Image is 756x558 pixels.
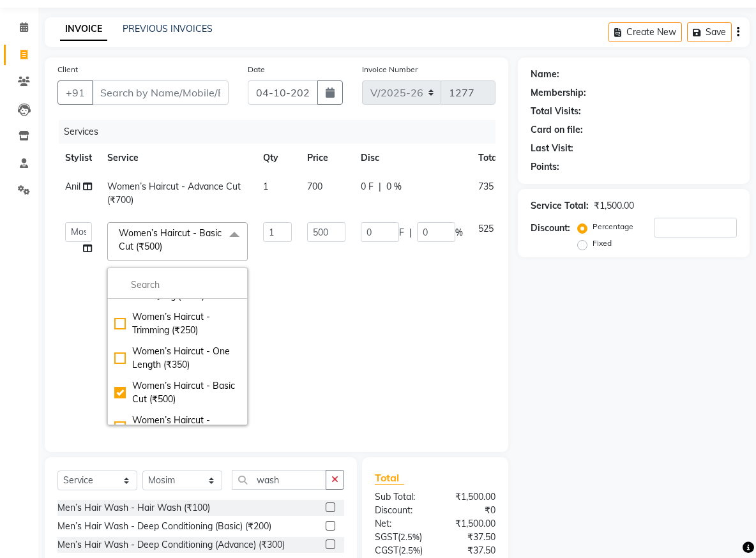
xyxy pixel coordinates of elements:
span: | [379,180,381,193]
div: Men’s Hair Wash - Deep Conditioning (Advance) (₹300) [57,538,285,552]
div: ₹37.50 [435,531,506,544]
div: Last Visit: [531,142,573,155]
span: 525 [478,223,494,234]
span: 0 F [361,180,374,193]
div: Points: [531,160,559,174]
label: Date [248,64,265,75]
a: x [162,241,168,252]
span: F [399,226,404,239]
span: SGST [375,531,398,543]
span: Total [375,471,404,485]
span: CGST [375,545,398,556]
span: 700 [307,181,322,192]
div: ( ) [365,544,435,557]
button: Save [687,22,732,42]
span: 2.5% [400,532,420,542]
div: Name: [531,68,559,81]
th: Stylist [57,144,100,172]
span: 0 % [386,180,402,193]
span: 1 [263,181,268,192]
div: ₹0 [435,504,506,517]
input: multiselect-search [114,278,241,292]
div: Card on file: [531,123,583,137]
div: Services [59,120,505,144]
th: Service [100,144,255,172]
div: Women’s Haircut - Basic Cut (₹500) [114,379,241,406]
div: Discount: [531,222,570,235]
a: INVOICE [60,18,107,41]
input: Search or Scan [232,470,326,490]
div: Women’s Haircut - Advance Cut (₹700) [114,414,241,441]
th: Total [471,144,508,172]
div: Service Total: [531,199,589,213]
input: Search by Name/Mobile/Email/Code [92,80,229,105]
div: ₹1,500.00 [435,490,506,504]
a: PREVIOUS INVOICES [123,23,213,34]
label: Invoice Number [362,64,418,75]
div: Women’s Haircut - One Length (₹350) [114,345,241,372]
div: Men’s Hair Wash - Hair Wash (₹100) [57,501,210,515]
div: Discount: [365,504,435,517]
div: Sub Total: [365,490,435,504]
th: Qty [255,144,299,172]
button: +91 [57,80,93,105]
span: 2.5% [401,545,420,555]
span: Women’s Haircut - Advance Cut (₹700) [107,181,241,206]
span: 735 [478,181,494,192]
div: ( ) [365,531,435,544]
div: Men’s Hair Wash - Deep Conditioning (Basic) (₹200) [57,520,271,533]
span: Women’s Haircut - Basic Cut (₹500) [119,227,222,252]
div: ₹37.50 [435,544,506,557]
span: | [409,226,412,239]
span: % [455,226,463,239]
div: Total Visits: [531,105,581,118]
div: Net: [365,517,435,531]
div: ₹1,500.00 [594,199,634,213]
div: ₹1,500.00 [435,517,506,531]
label: Client [57,64,78,75]
div: Membership: [531,86,586,100]
div: Women’s Haircut - Trimming (₹250) [114,310,241,337]
span: Anil [65,181,80,192]
th: Price [299,144,353,172]
label: Percentage [593,221,633,232]
label: Fixed [593,238,612,249]
th: Disc [353,144,471,172]
button: Create New [609,22,682,42]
